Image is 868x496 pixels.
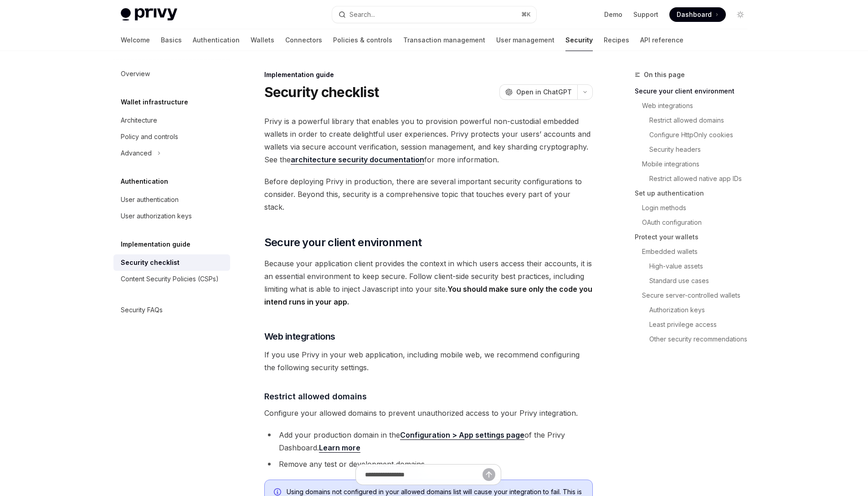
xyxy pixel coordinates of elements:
a: Authentication [193,29,240,51]
a: High-value assets [635,259,755,274]
a: User management [496,29,555,51]
a: Protect your wallets [635,230,755,244]
span: ⌘ K [521,11,531,18]
input: Ask a question... [365,465,483,485]
span: Restrict allowed domains [264,390,367,403]
h5: Wallet infrastructure [121,97,188,108]
a: Configure HttpOnly cookies [635,128,755,142]
button: Toggle dark mode [733,7,748,22]
a: Recipes [604,29,629,51]
span: If you use Privy in your web application, including mobile web, we recommend configuring the foll... [264,348,593,374]
button: Send message [483,468,495,481]
a: Architecture [113,112,230,129]
div: Overview [121,68,150,79]
img: light logo [121,8,177,21]
a: Mobile integrations [635,157,755,171]
a: Wallets [251,29,274,51]
button: Search...⌘K [332,6,536,23]
a: Content Security Policies (CSPs) [113,271,230,287]
span: Secure your client environment [264,235,422,250]
a: Connectors [285,29,322,51]
a: Security checklist [113,254,230,271]
div: Search... [349,9,375,20]
div: Advanced [121,148,152,159]
a: Secure server-controlled wallets [635,288,755,303]
a: Secure your client environment [635,84,755,98]
span: Web integrations [264,330,335,343]
div: Security FAQs [121,305,163,315]
div: User authorization keys [121,211,192,222]
a: Web integrations [635,98,755,113]
a: Transaction management [403,29,485,51]
a: Configuration > App settings page [400,430,524,440]
a: Restrict allowed domains [635,113,755,128]
li: Add your production domain in the of the Privy Dashboard. [264,429,593,454]
li: Remove any test or development domains [264,458,593,470]
a: Other security recommendations [635,332,755,346]
span: Configure your allowed domains to prevent unauthorized access to your Privy integration. [264,407,593,419]
a: Restrict allowed native app IDs [635,171,755,186]
a: Set up authentication [635,186,755,201]
div: User authentication [121,194,179,205]
span: Because your application client provides the context in which users access their accounts, it is ... [264,257,593,308]
a: Standard use cases [635,274,755,288]
div: Policy and controls [121,131,178,142]
a: Security FAQs [113,302,230,318]
a: Policies & controls [333,29,392,51]
a: Support [633,10,658,19]
a: Authorization keys [635,303,755,317]
button: Advanced [113,145,230,161]
h1: Security checklist [264,84,379,100]
h5: Implementation guide [121,239,190,250]
a: Least privilege access [635,317,755,332]
h5: Authentication [121,176,168,187]
a: Welcome [121,29,150,51]
span: Open in ChatGPT [516,88,572,97]
a: Overview [113,66,230,82]
a: Embedded wallets [635,244,755,259]
a: Policy and controls [113,129,230,145]
span: Privy is a powerful library that enables you to provision powerful non-custodial embedded wallets... [264,115,593,166]
a: Basics [161,29,182,51]
a: Login methods [635,201,755,215]
a: Demo [604,10,622,19]
a: Dashboard [669,7,726,22]
a: User authentication [113,191,230,208]
a: architecture security documentation [291,155,424,165]
a: User authorization keys [113,208,230,224]
a: Security headers [635,142,755,157]
div: Implementation guide [264,70,593,79]
a: OAuth configuration [635,215,755,230]
a: API reference [640,29,683,51]
a: Learn more [319,443,360,453]
button: Open in ChatGPT [499,84,577,100]
div: Content Security Policies (CSPs) [121,274,219,284]
span: Before deploying Privy in production, there are several important security configurations to cons... [264,175,593,213]
div: Security checklist [121,257,180,268]
span: On this page [644,69,685,80]
div: Architecture [121,115,157,126]
a: Security [565,29,593,51]
span: Dashboard [677,10,712,19]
